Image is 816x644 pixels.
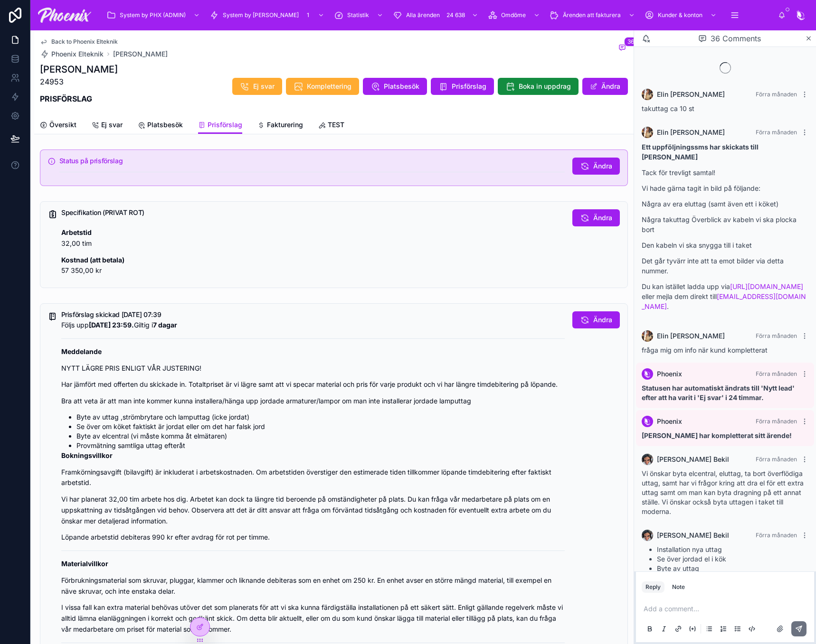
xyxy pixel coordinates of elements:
span: Elin [PERSON_NAME] [657,128,725,137]
p: NYTT LÄGRE PRIS ENLIGT VÅR JUSTERING! [61,363,565,374]
span: Phoenix Elteknik [51,49,104,59]
p: Har jämfört med offerten du skickade in. Totaltpriset är vi lägre samt att vi specar material och... [61,379,565,390]
h5: Status på prisförslag [59,158,565,164]
span: Phoenix [657,369,682,379]
span: 36 [624,37,637,47]
p: Vi hade gärna tagit in bild på följande: [642,183,808,193]
a: Alla ärenden24 638 [390,7,483,24]
span: Förra månaden [756,91,797,98]
button: Ej svar [232,78,282,95]
p: Förbrukningsmaterial som skruvar, pluggar, klammer och liknande debiteras som en enhet om 250 kr.... [61,575,565,597]
strong: Meddelande [61,347,102,355]
span: Platsbesök [384,82,419,91]
span: Förra månaden [756,456,797,463]
span: Komplettering [307,82,351,91]
span: Phoenix [657,417,682,426]
a: Ej svar [92,116,123,135]
span: Ej svar [253,82,275,91]
button: Platsbesök [363,78,427,95]
button: 36 [617,43,628,54]
li: Byte av uttag ,strömbrytare och lamputtag (icke jordat) [76,412,565,422]
strong: Kostnad (att betala) [61,256,124,264]
a: Översikt [40,116,76,135]
p: Den kabeln vi ska snygga till i taket [642,240,808,250]
p: Följs upp Giltig i [61,320,565,331]
span: 36 Comments [711,33,761,44]
p: Du kan istället ladda upp via eller mejla dem direkt till . [642,281,808,311]
p: Framkörningsavgift (bilavgift) är inkluderat i arbetskostnaden. Om arbetstiden överstiger den est... [61,467,565,489]
p: Bra att veta är att man inte kommer kunna installera/hänga upp jordade armaturer/lampor om man in... [61,396,565,407]
span: Förra månaden [756,370,797,377]
h1: [PERSON_NAME] [40,63,118,76]
strong: Statusen har automatiskt ändrats till 'Nytt lead' efter att ha varit i 'Ej svar' i 24 timmar. [642,384,795,401]
li: Se över om köket faktiskt är jordat eller om det har falsk jord [76,422,565,431]
p: 32,00 tim [61,227,565,249]
button: Komplettering [286,78,359,95]
li: Se över jordad el i kök [657,554,808,564]
span: [PERSON_NAME] Bekil [657,455,729,464]
strong: 7 dagar [153,321,177,329]
p: Tack för trevligt samtal! [642,168,808,177]
a: [EMAIL_ADDRESS][DOMAIN_NAME] [642,292,806,310]
span: [PERSON_NAME] [113,49,168,59]
p: Löpande arbetstid debiteras 990 kr efter avdrag för rot per timme. [61,532,565,543]
a: System by PHX (ADMIN) [104,7,205,24]
span: Fakturering [267,120,303,130]
div: 24 638 [444,9,468,21]
span: Kunder & konton [658,11,702,19]
span: Ej svar [101,120,123,130]
span: Platsbesök [147,120,183,130]
span: Prisförslag [452,82,486,91]
button: Ändra [572,158,620,175]
a: [URL][DOMAIN_NAME] [730,282,803,290]
span: Alla ärenden [406,11,440,19]
h5: Prisförslag skickad 2025-09-02 07:39 [61,311,565,318]
p: 24953 [40,76,118,87]
button: Ändra [582,78,628,95]
li: Provmätning samtliga uttag efteråt [76,441,565,450]
p: Några takuttag Överblick av kabeln vi ska plocka bort [642,215,808,234]
span: Förra månaden [756,129,797,136]
span: Översikt [49,120,76,130]
a: System by [PERSON_NAME]1 [207,7,329,24]
strong: Ett uppföljningssms har skickats till [PERSON_NAME] [642,143,759,161]
strong: Arbetstid [61,228,92,236]
strong: Materialvillkor [61,560,108,568]
span: Ändra [593,161,612,171]
span: Förra månaden [756,332,797,339]
img: App logo [38,8,91,23]
button: Note [668,581,689,593]
a: Ärenden att fakturera [547,7,640,24]
span: Statistik [347,11,369,19]
div: Note [672,583,685,591]
a: TEST [318,116,344,135]
a: Kunder & konton [642,7,721,24]
li: Byte av uttag [657,564,808,573]
p: 57 350,00 kr [61,255,565,277]
button: Ändra [572,311,620,328]
p: I vissa fall kan extra material behövas utöver det som planerats för att vi ska kunna färdigställ... [61,602,565,635]
a: Omdöme [485,7,545,24]
span: Ändra [593,315,612,325]
p: Några av era eluttag (samt även ett i köket) [642,199,808,209]
span: fråga mig om info när kund kompletterat [642,346,768,354]
div: 1 [303,9,314,21]
strong: Bokningsvillkor [61,451,113,459]
span: Förra månaden [756,418,797,425]
span: System by PHX (ADMIN) [120,11,186,19]
span: [PERSON_NAME] Bekil [657,531,729,540]
a: Prisförslag [198,116,242,134]
span: Vi önskar byta elcentral, eluttag, ta bort överflödiga uttag, samt har vi frågor kring att dra el... [642,469,804,515]
a: Platsbesök [138,116,183,135]
span: Back to Phoenix Elteknik [51,38,118,46]
p: Det går tyvärr inte att ta emot bilder via detta nummer. [642,256,808,276]
button: Boka in uppdrag [498,78,579,95]
strong: [PERSON_NAME] har kompletterat sitt ärende! [642,431,792,439]
span: takuttag ca 10 st [642,104,694,112]
h5: Specifikation (PRIVAT ROT) [61,209,565,216]
a: Back to Phoenix Elteknik [40,38,118,46]
li: Installation nya uttag [657,545,808,554]
span: Prisförslag [208,120,242,130]
span: System by [PERSON_NAME] [223,11,299,19]
span: Elin [PERSON_NAME] [657,331,725,341]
